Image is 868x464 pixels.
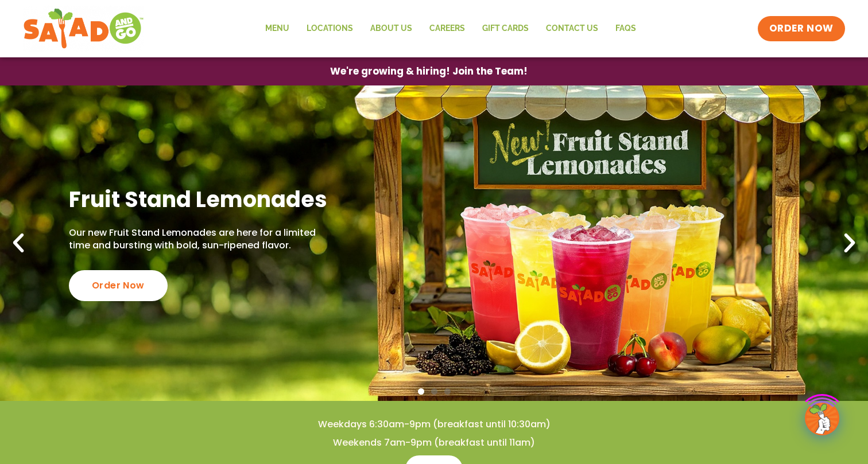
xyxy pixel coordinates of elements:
div: Order Now [69,270,168,301]
a: About Us [362,15,421,42]
div: Previous slide [6,231,31,256]
a: Locations [298,15,362,42]
a: Contact Us [537,15,607,42]
a: ORDER NOW [758,16,845,41]
span: Go to slide 1 [418,388,424,395]
nav: Menu [257,15,645,42]
h4: Weekdays 6:30am-9pm (breakfast until 10:30am) [23,418,845,431]
img: new-SAG-logo-768×292 [23,6,144,52]
span: Go to slide 2 [431,388,437,395]
span: We're growing & hiring! Join the Team! [330,67,528,76]
h2: Fruit Stand Lemonades [69,185,332,213]
a: Careers [421,15,474,42]
a: FAQs [607,15,645,42]
span: ORDER NOW [769,22,834,36]
div: Next slide [837,231,862,256]
a: GIFT CARDS [474,15,537,42]
a: Menu [257,15,298,42]
h4: Weekends 7am-9pm (breakfast until 11am) [23,436,845,449]
a: We're growing & hiring! Join the Team! [313,58,545,85]
p: Our new Fruit Stand Lemonades are here for a limited time and bursting with bold, sun-ripened fla... [69,227,332,252]
span: Go to slide 3 [444,388,451,395]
